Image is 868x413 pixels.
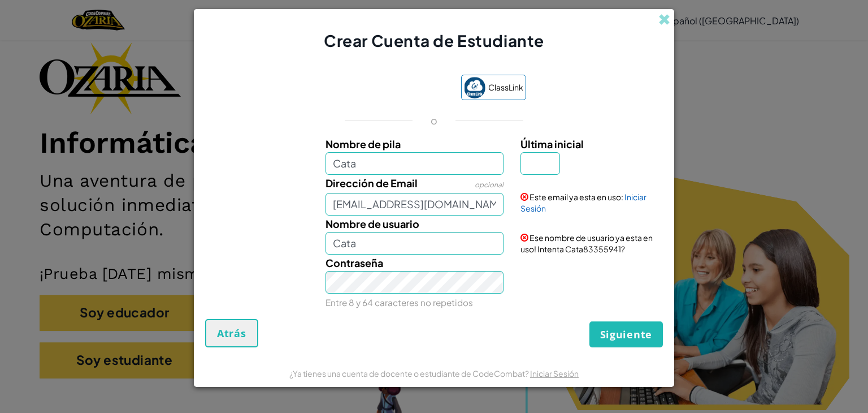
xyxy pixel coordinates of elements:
span: Dirección de Email [325,177,418,190]
span: Última inicial [520,137,584,150]
span: Atrás [217,326,246,340]
span: Crear Cuenta de Estudiante [324,31,544,50]
a: Iniciar Sesión [520,192,646,213]
span: Siguiente [600,328,652,341]
span: opcional [475,180,504,189]
span: ClassLink [488,79,523,96]
a: Iniciar Sesión [530,368,579,378]
span: Ese nombre de usuario ya esta en uso! Intenta Cata83355941? [520,233,653,254]
span: Contraseña [325,256,383,269]
span: Nombre de usuario [325,217,419,230]
span: Nombre de pila [325,137,401,150]
span: ¿Ya tienes una cuenta de docente o estudiante de CodeCombat? [289,368,530,378]
iframe: Botón de Acceder con Google [337,76,455,101]
button: Siguiente [589,321,663,347]
p: o [431,114,437,127]
img: classlink-logo-small.png [464,77,485,98]
small: Entre 8 y 64 caracteres no repetidos [325,297,473,308]
button: Atrás [205,319,258,347]
span: Este email ya esta en uso: [530,192,623,202]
